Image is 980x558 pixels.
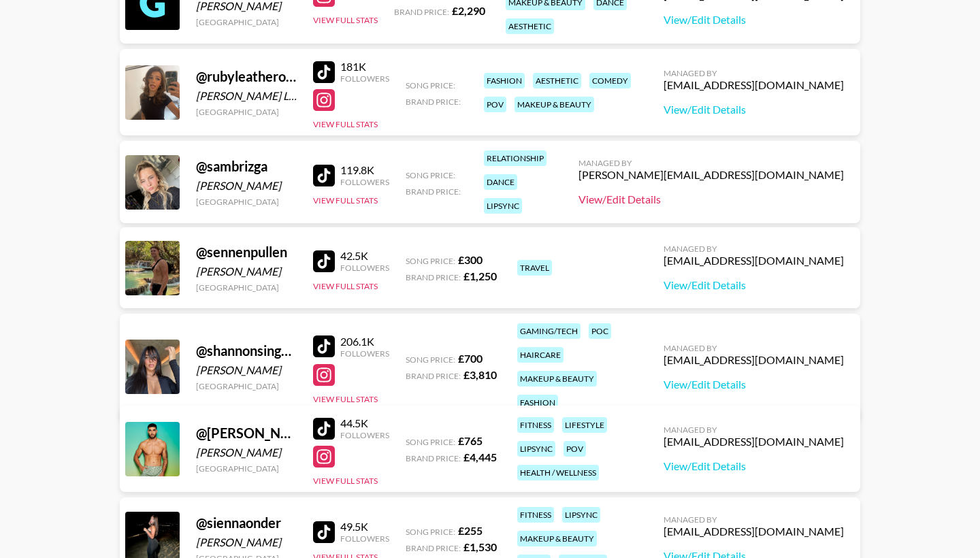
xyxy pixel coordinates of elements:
[406,170,455,180] span: Song Price:
[340,430,389,440] div: Followers
[406,543,461,553] span: Brand Price:
[517,507,554,523] div: fitness
[406,355,455,365] span: Song Price:
[196,17,297,27] div: [GEOGRAPHIC_DATA]
[463,269,497,282] strong: £ 1,250
[406,371,461,381] span: Brand Price:
[458,253,483,266] strong: £ 300
[664,254,844,267] div: [EMAIL_ADDRESS][DOMAIN_NAME]
[517,531,597,546] div: makeup & beauty
[589,73,631,88] div: comedy
[196,342,297,359] div: @ shannonsinghhh
[589,323,611,339] div: poc
[484,198,522,214] div: lipsync
[517,417,554,433] div: fitness
[664,13,844,27] a: View/Edit Details
[340,73,389,84] div: Followers
[484,97,506,112] div: pov
[517,465,599,480] div: health / wellness
[517,260,552,276] div: travel
[562,507,600,523] div: lipsync
[406,186,461,197] span: Brand Price:
[196,363,297,377] div: [PERSON_NAME]
[196,265,297,278] div: [PERSON_NAME]
[578,193,844,206] a: View/Edit Details
[313,476,378,486] button: View Full Stats
[196,158,297,175] div: @ sambrizga
[313,281,378,291] button: View Full Stats
[406,527,455,537] span: Song Price:
[452,4,485,17] strong: £ 2,290
[196,463,297,474] div: [GEOGRAPHIC_DATA]
[664,343,844,353] div: Managed By
[458,524,483,537] strong: £ 255
[196,197,297,207] div: [GEOGRAPHIC_DATA]
[578,168,844,182] div: [PERSON_NAME][EMAIL_ADDRESS][DOMAIN_NAME]
[340,335,389,348] div: 206.1K
[664,378,844,391] a: View/Edit Details
[458,434,483,447] strong: £ 765
[406,453,461,463] span: Brand Price:
[340,534,389,544] div: Followers
[517,395,558,410] div: fashion
[406,256,455,266] span: Song Price:
[664,68,844,78] div: Managed By
[517,323,581,339] div: gaming/tech
[664,525,844,538] div: [EMAIL_ADDRESS][DOMAIN_NAME]
[664,435,844,448] div: [EMAIL_ADDRESS][DOMAIN_NAME]
[664,514,844,525] div: Managed By
[196,425,297,442] div: @ [PERSON_NAME].[PERSON_NAME]
[340,60,389,73] div: 181K
[406,437,455,447] span: Song Price:
[394,7,449,17] span: Brand Price:
[340,348,389,359] div: Followers
[463,450,497,463] strong: £ 4,445
[664,278,844,292] a: View/Edit Details
[196,514,297,531] div: @ siennaonder
[196,107,297,117] div: [GEOGRAPHIC_DATA]
[664,459,844,473] a: View/Edit Details
[340,163,389,177] div: 119.8K
[406,97,461,107] span: Brand Price:
[463,368,497,381] strong: £ 3,810
[484,73,525,88] div: fashion
[664,244,844,254] div: Managed By
[406,80,455,91] span: Song Price:
[664,425,844,435] div: Managed By
[664,353,844,367] div: [EMAIL_ADDRESS][DOMAIN_NAME]
[562,417,607,433] div: lifestyle
[533,73,581,88] div: aesthetic
[340,416,389,430] div: 44.5K
[563,441,586,457] div: pov
[313,195,378,206] button: View Full Stats
[196,89,297,103] div: [PERSON_NAME] Leather
[578,158,844,168] div: Managed By
[484,174,517,190] div: dance
[484,150,546,166] div: relationship
[313,15,378,25] button: View Full Stats
[458,352,483,365] strong: £ 700
[340,263,389,273] div: Followers
[340,177,389,187] div: Followers
[196,179,297,193] div: [PERSON_NAME]
[517,347,563,363] div: haircare
[463,540,497,553] strong: £ 1,530
[196,282,297,293] div: [GEOGRAPHIC_DATA]
[517,441,555,457] div: lipsync
[514,97,594,112] div: makeup & beauty
[506,18,554,34] div: aesthetic
[196,381,297,391] div: [GEOGRAPHIC_DATA]
[196,446,297,459] div: [PERSON_NAME]
[340,520,389,534] div: 49.5K
[664,103,844,116] a: View/Edit Details
[340,249,389,263] div: 42.5K
[196,68,297,85] div: @ rubyleatherofficial
[517,371,597,387] div: makeup & beauty
[313,119,378,129] button: View Full Stats
[664,78,844,92] div: [EMAIL_ADDRESS][DOMAIN_NAME]
[313,394,378,404] button: View Full Stats
[196,244,297,261] div: @ sennenpullen
[406,272,461,282] span: Brand Price:
[196,536,297,549] div: [PERSON_NAME]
